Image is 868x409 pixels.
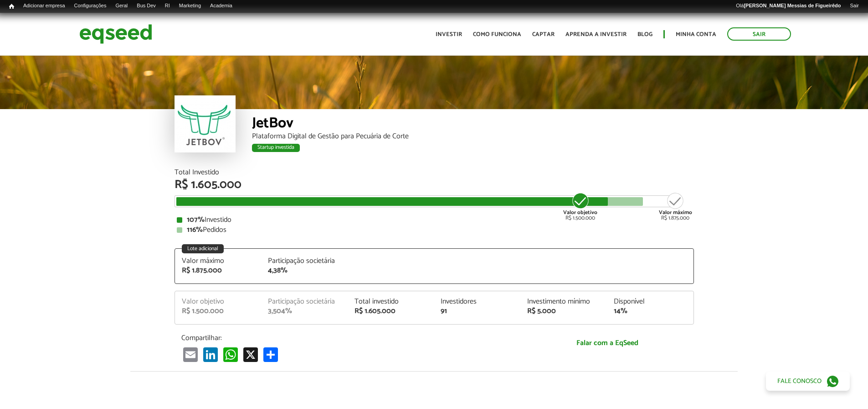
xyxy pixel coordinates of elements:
[845,2,863,10] a: Sair
[659,208,692,217] strong: Valor máximo
[205,2,237,10] a: Academia
[241,347,260,362] a: X
[268,267,341,274] div: 4,38%
[614,298,687,305] div: Disponível
[175,179,694,191] div: R$ 1.605.000
[528,334,687,352] a: Falar com a EqSeed
[187,214,205,226] strong: 107%
[659,192,692,221] div: R$ 1.875.000
[268,308,341,315] div: 3,504%
[111,2,132,10] a: Geral
[187,224,203,236] strong: 116%
[182,257,255,265] div: Valor máximo
[160,2,175,10] a: RI
[175,169,694,176] div: Total Investido
[132,2,160,10] a: Bus Dev
[182,298,255,305] div: Valor objetivo
[182,244,224,253] div: Lote adicional
[565,31,627,37] a: Aprenda a investir
[527,308,600,315] div: R$ 5.000
[19,2,70,10] a: Adicionar empresa
[527,298,600,305] div: Investimento mínimo
[354,308,427,315] div: R$ 1.605.000
[744,3,841,8] strong: [PERSON_NAME] Messias de Figueirêdo
[221,347,240,362] a: WhatsApp
[252,133,694,140] div: Plataforma Digital de Gestão para Pecuária de Corte
[473,31,521,37] a: Como funciona
[182,308,255,315] div: R$ 1.500.000
[181,334,514,342] p: Compartilhar:
[252,116,694,133] div: JetBov
[676,31,716,37] a: Minha conta
[201,347,220,362] a: LinkedIn
[181,347,200,362] a: Email
[354,298,427,305] div: Total investido
[268,257,341,265] div: Participação societária
[614,308,687,315] div: 14%
[79,22,152,46] img: EqSeed
[252,144,300,152] div: Startup investida
[637,31,652,37] a: Blog
[268,298,341,305] div: Participação societária
[441,308,514,315] div: 91
[563,192,597,221] div: R$ 1.500.000
[727,27,791,41] a: Sair
[532,31,555,37] a: Captar
[182,267,255,274] div: R$ 1.875.000
[262,347,280,362] a: Share
[436,31,462,37] a: Investir
[175,2,205,10] a: Marketing
[563,208,597,217] strong: Valor objetivo
[70,2,111,10] a: Configurações
[731,2,845,10] a: Olá[PERSON_NAME] Messias de Figueirêdo
[177,226,692,234] div: Pedidos
[9,3,14,10] span: Início
[766,372,850,391] a: Fale conosco
[441,298,514,305] div: Investidores
[5,2,19,11] a: Início
[177,216,692,224] div: Investido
